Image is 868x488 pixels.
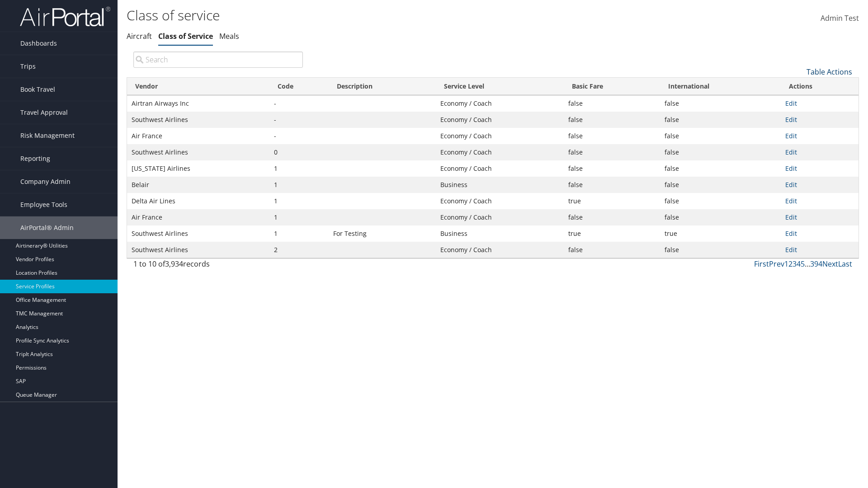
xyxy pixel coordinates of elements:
[807,67,852,77] a: Table Actions
[785,180,797,189] a: Edit
[436,225,564,242] td: Business
[785,115,797,124] a: Edit
[436,209,564,225] td: Economy / Coach
[127,193,269,209] td: Delta Air Lines
[269,160,329,177] td: 1
[127,128,269,144] td: Air France
[269,78,329,95] th: Code: activate to sort column descending
[436,177,564,193] td: Business
[564,242,660,258] td: false
[660,95,781,112] td: false
[797,259,801,269] a: 4
[20,147,50,170] span: Reporting
[127,112,269,128] td: Southwest Airlines
[127,95,269,112] td: Airtran Airways Inc
[269,193,329,209] td: 1
[269,242,329,258] td: 2
[838,259,852,269] a: Last
[269,112,329,128] td: -
[20,6,110,27] img: airportal-logo.png
[564,128,660,144] td: false
[436,144,564,160] td: Economy / Coach
[564,177,660,193] td: false
[660,225,781,242] td: true
[821,5,859,33] a: Admin Test
[660,193,781,209] td: false
[660,144,781,160] td: false
[564,209,660,225] td: false
[20,193,67,216] span: Employee Tools
[564,193,660,209] td: true
[127,78,269,95] th: Vendor: activate to sort column ascending
[20,124,75,147] span: Risk Management
[810,259,822,269] a: 394
[805,259,810,269] span: …
[785,99,797,108] a: Edit
[785,148,797,156] a: Edit
[564,112,660,128] td: false
[821,13,859,23] span: Admin Test
[269,95,329,112] td: -
[20,216,74,239] span: AirPortal® Admin
[20,101,68,124] span: Travel Approval
[660,209,781,225] td: false
[785,213,797,221] a: Edit
[269,177,329,193] td: 1
[329,225,436,242] td: For Testing
[436,78,564,95] th: Service Level: activate to sort column ascending
[20,55,36,78] span: Trips
[436,193,564,209] td: Economy / Coach
[127,6,615,25] h1: Class of service
[436,95,564,112] td: Economy / Coach
[564,225,660,242] td: true
[127,209,269,225] td: Air France
[660,242,781,258] td: false
[269,225,329,242] td: 1
[219,31,239,41] a: Meals
[269,144,329,160] td: 0
[660,160,781,177] td: false
[158,31,213,41] a: Class of Service
[436,160,564,177] td: Economy / Coach
[785,245,797,254] a: Edit
[436,242,564,258] td: Economy / Coach
[564,160,660,177] td: false
[127,144,269,160] td: Southwest Airlines
[436,128,564,144] td: Economy / Coach
[769,259,784,269] a: Prev
[436,112,564,128] td: Economy / Coach
[133,258,303,274] div: 1 to 10 of records
[784,259,788,269] a: 1
[785,164,797,173] a: Edit
[660,78,781,95] th: International: activate to sort column ascending
[165,259,183,269] span: 3,934
[127,31,152,41] a: Aircraft
[127,225,269,242] td: Southwest Airlines
[822,259,838,269] a: Next
[329,78,436,95] th: Description: activate to sort column ascending
[754,259,769,269] a: First
[127,177,269,193] td: Belair
[793,259,797,269] a: 3
[785,197,797,205] a: Edit
[660,128,781,144] td: false
[785,229,797,238] a: Edit
[269,128,329,144] td: -
[660,112,781,128] td: false
[269,209,329,225] td: 1
[781,78,859,95] th: Actions
[127,160,269,177] td: [US_STATE] Airlines
[660,177,781,193] td: false
[127,242,269,258] td: Southwest Airlines
[788,259,793,269] a: 2
[20,170,71,193] span: Company Admin
[564,78,660,95] th: Basic Fare: activate to sort column ascending
[20,32,57,55] span: Dashboards
[20,78,55,101] span: Book Travel
[564,95,660,112] td: false
[785,131,797,140] a: Edit
[133,52,303,68] input: Search
[801,259,805,269] a: 5
[564,144,660,160] td: false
